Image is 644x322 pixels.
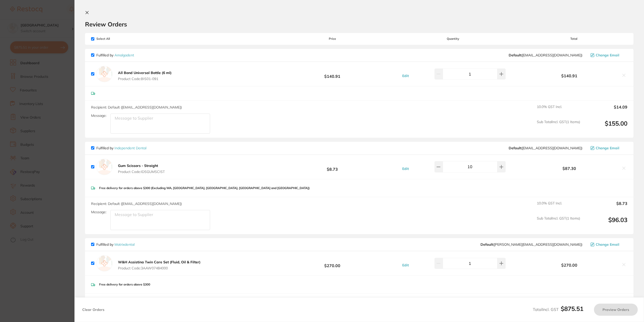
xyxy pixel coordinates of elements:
[537,105,580,116] span: 10.0 % GST Incl.
[96,146,146,150] p: Fulfilled by
[509,146,582,150] span: orders@independentdental.com.au
[584,201,627,212] output: $8.73
[116,260,202,270] button: W&H Assistina Twin Care Set (Fluid, Oil & Filter) Product Code:3AAW07484000
[596,53,619,57] span: Change Email
[279,69,386,79] b: $140.91
[96,242,135,246] p: Fulfilled by
[118,77,172,81] span: Product Code: BIS01-091
[520,74,618,78] b: $140.91
[589,242,627,247] button: Change Email
[537,201,580,212] span: 10.0 % GST Incl.
[96,66,112,82] img: empty.jpg
[596,146,619,150] span: Change Email
[589,53,627,57] button: Change Email
[279,162,386,171] b: $8.73
[480,242,582,246] span: peter@matrixdental.com.au
[118,260,200,264] b: W&H Assistina Twin Care Set (Fluid, Oil & Filter)
[401,263,410,267] button: Edit
[81,304,106,316] button: Clear Orders
[99,283,150,286] p: Free delivery for orders above $300
[533,307,583,312] span: Total Incl. GST
[118,266,200,270] span: Product Code: 3AAW07484000
[96,53,134,57] p: Fulfilled by
[594,304,638,316] button: Preview Orders
[480,242,493,247] b: Default
[91,210,106,214] label: Message:
[589,146,627,150] button: Change Email
[116,70,173,81] button: All Bond Universal Bottle (6 ml) Product Code:BIS01-091
[118,170,165,174] span: Product Code: IDSGUMSCIST
[596,242,619,246] span: Change Email
[91,201,182,206] span: Recipient: Default ( [EMAIL_ADDRESS][DOMAIN_NAME] )
[279,37,386,41] span: Price
[386,37,520,41] span: Quantity
[114,53,134,57] a: Amalgadent
[584,105,627,116] output: $14.09
[99,186,310,190] p: Free delivery for orders above $300 (Excluding WA, [GEOGRAPHIC_DATA], [GEOGRAPHIC_DATA], [GEOGRAP...
[96,255,112,271] img: empty.jpg
[91,114,106,118] label: Message:
[561,305,583,312] b: $875.51
[537,216,580,230] span: Sub Total Incl. GST ( 1 Items)
[584,216,627,230] output: $96.03
[118,70,172,75] b: All Bond Universal Bottle (6 ml)
[114,242,135,247] a: Matrixdental
[509,146,521,150] b: Default
[279,259,386,268] b: $270.00
[401,166,410,171] button: Edit
[509,53,582,57] span: info@amalgadent.com.au
[96,159,112,175] img: empty.jpg
[537,120,580,134] span: Sub Total Incl. GST ( 1 Items)
[584,120,627,134] output: $155.00
[520,263,618,267] b: $270.00
[520,37,627,41] span: Total
[118,163,158,168] b: Gum Scissors - Straight
[520,166,618,171] b: $87.30
[91,105,182,110] span: Recipient: Default ( [EMAIL_ADDRESS][DOMAIN_NAME] )
[85,20,633,28] h2: Review Orders
[91,37,141,41] span: Select All
[114,146,146,150] a: Independent Dental
[509,53,521,57] b: Default
[116,163,166,174] button: Gum Scissors - Straight Product Code:IDSGUMSCIST
[401,74,410,78] button: Edit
